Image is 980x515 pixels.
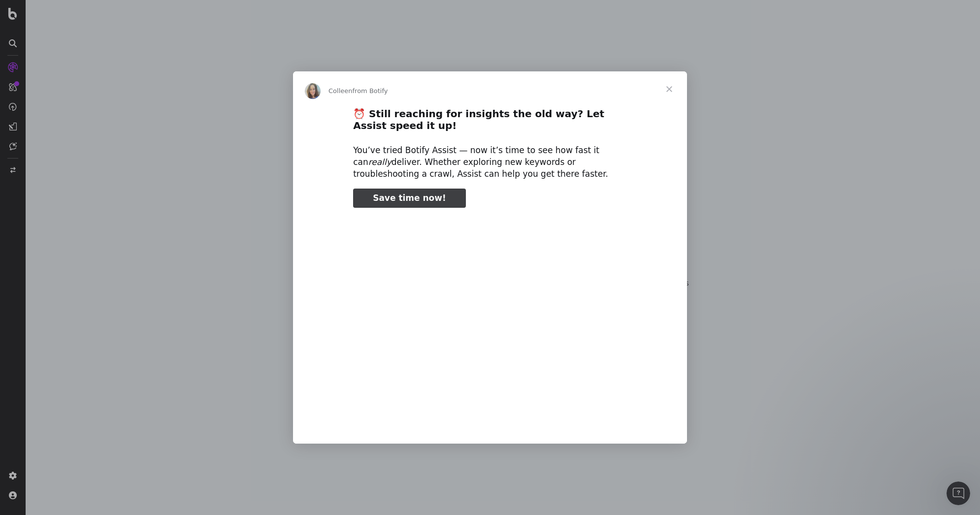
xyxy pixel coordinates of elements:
span: Save time now! [373,193,446,203]
span: Close [652,71,687,107]
img: Profile image for Colleen [305,83,321,99]
video: Play video [285,216,695,421]
a: Save time now! [353,189,466,208]
span: Colleen [328,87,353,95]
i: really [368,157,392,167]
div: You’ve tried Botify Assist — now it’s time to see how fast it can deliver. Whether exploring new ... [353,145,627,180]
h2: ⏰ Still reaching for insights the old way? Let Assist speed it up! [353,107,627,138]
span: from Botify [353,87,388,95]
